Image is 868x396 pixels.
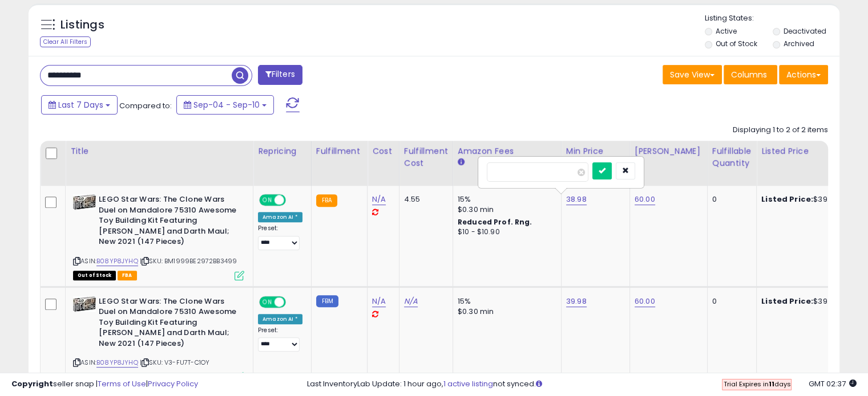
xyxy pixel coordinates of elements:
a: 1 active listing [443,378,493,389]
a: N/A [372,296,386,307]
div: $0.30 min [458,307,552,317]
b: Listed Price: [761,194,813,205]
div: Clear All Filters [40,36,91,47]
div: 15% [458,296,552,307]
div: seller snap | | [11,379,198,390]
div: Fulfillment Cost [404,145,448,169]
span: Columns [731,69,767,80]
a: Privacy Policy [148,378,198,389]
span: | SKU: V3-FU7T-C1OY [140,358,209,367]
div: Repricing [258,145,306,157]
div: 4.55 [404,194,444,205]
span: ON [260,195,274,205]
div: ASIN: [73,194,244,279]
a: B08YP8JYHQ [96,256,138,266]
div: $39.99 [761,296,856,307]
span: Compared to: [119,100,172,111]
p: Listing States: [705,13,839,24]
div: Min Price [566,145,625,157]
div: 15% [458,194,552,205]
button: Filters [258,65,302,85]
img: 51-GFgzDWzL._SL40_.jpg [73,194,96,210]
span: OFF [284,297,302,307]
span: OFF [284,195,302,205]
div: Last InventoryLab Update: 1 hour ago, not synced. [307,379,857,390]
h5: Listings [60,17,104,33]
strong: Copyright [11,378,53,389]
span: 2025-09-18 02:37 GMT [809,378,857,389]
button: Sep-04 - Sep-10 [176,95,274,115]
small: FBM [316,295,338,307]
span: ON [260,297,274,307]
div: $0.30 min [458,205,552,215]
span: Last 7 Days [58,99,103,111]
b: LEGO Star Wars: The Clone Wars Duel on Mandalore 75310 Awesome Toy Building Kit Featuring [PERSON... [99,296,237,352]
label: Deactivated [783,26,826,36]
a: 38.98 [566,194,587,205]
a: N/A [372,194,386,205]
button: Save View [663,65,722,84]
b: Listed Price: [761,296,813,307]
div: Amazon Fees [458,145,556,157]
span: All listings that are currently out of stock and unavailable for purchase on Amazon [73,271,116,280]
label: Out of Stock [716,39,757,48]
div: 0 [712,296,748,307]
a: N/A [404,296,418,307]
span: Trial Expires in days [723,379,790,389]
small: FBA [316,194,337,207]
div: Amazon AI * [258,212,302,222]
a: 60.00 [635,194,655,205]
div: Fulfillment [316,145,362,157]
div: $10 - $10.90 [458,227,552,237]
span: FBA [118,271,137,280]
button: Columns [724,65,777,84]
b: LEGO Star Wars: The Clone Wars Duel on Mandalore 75310 Awesome Toy Building Kit Featuring [PERSON... [99,194,237,250]
div: Displaying 1 to 2 of 2 items [733,125,828,136]
div: Preset: [258,224,302,250]
div: Amazon AI * [258,314,302,324]
div: Cost [372,145,394,157]
a: Terms of Use [98,378,146,389]
div: 0 [712,194,748,205]
button: Actions [779,65,828,84]
label: Active [716,26,737,36]
label: Archived [783,39,814,48]
div: Listed Price [761,145,860,157]
img: 51-GFgzDWzL._SL40_.jpg [73,296,96,312]
div: [PERSON_NAME] [635,145,703,157]
div: Fulfillable Quantity [712,145,752,169]
div: Title [70,145,248,157]
div: $39.99 [761,194,856,205]
div: Preset: [258,326,302,352]
b: 11 [768,379,774,389]
small: Amazon Fees. [458,157,465,168]
span: Sep-04 - Sep-10 [193,99,260,111]
b: Reduced Prof. Rng. [458,217,532,227]
a: 39.98 [566,296,587,307]
a: B08YP8JYHQ [96,358,138,368]
button: Last 7 Days [41,95,118,115]
span: | SKU: BM1999BE2972BB3499 [140,256,237,266]
a: 60.00 [635,296,655,307]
